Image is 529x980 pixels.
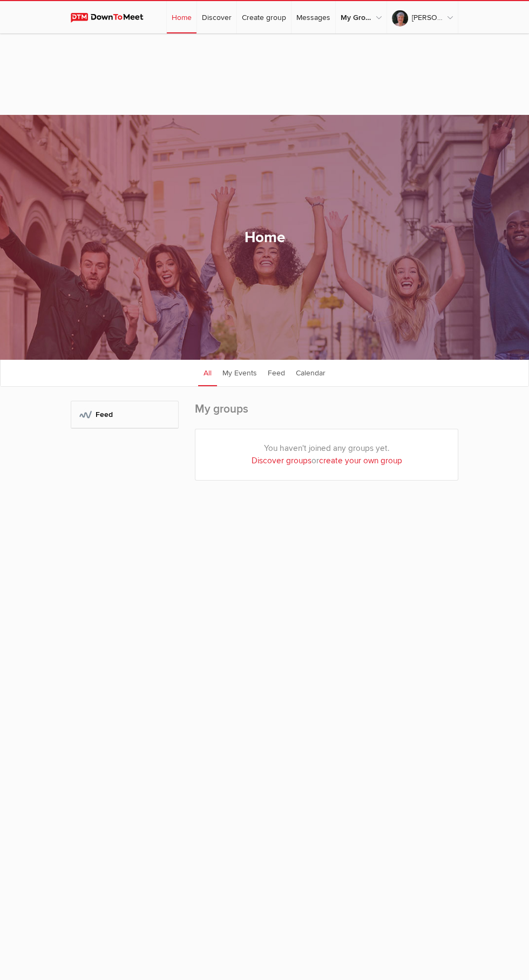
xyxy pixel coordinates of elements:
a: My Events [217,359,262,386]
img: DownToMeet [71,13,153,23]
a: Feed [262,359,290,386]
div: You haven't joined any groups yet. or [195,429,458,480]
a: Home [167,1,196,33]
a: create your own group [319,456,402,466]
a: Discover [197,1,236,33]
a: Create group [237,1,291,33]
a: Calendar [290,359,331,386]
a: My Groups [336,1,386,33]
h2: My groups [195,401,458,429]
h1: Home [245,226,285,249]
a: Discover groups [252,456,311,466]
a: [PERSON_NAME] [387,1,458,33]
h2: Feed [79,401,170,428]
a: Messages [291,1,335,33]
a: All [198,359,217,386]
